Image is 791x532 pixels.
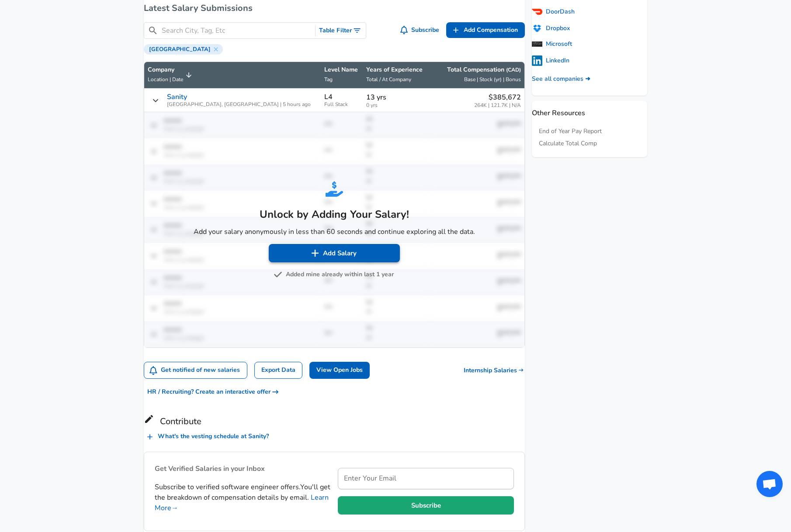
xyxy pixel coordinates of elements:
img: coaYGfn.png [532,7,542,17]
h5: Unlock by Adding Your Salary! [194,207,475,221]
a: View Open Jobs [309,362,370,379]
span: Full Stack [324,102,360,107]
img: HTNiPJH.png [532,41,542,47]
span: CompanyLocation | Date [148,65,194,85]
span: HR / Recruiting? Create an interactive offer [147,387,278,398]
button: Toggle Search Filters [316,23,366,39]
p: Add your salary anonymously in less than 60 seconds and continue exploring all the data. [194,227,475,237]
span: Tag [324,76,333,83]
span: Total Compensation (CAD) Base | Stock (yr) | Bonus [432,65,521,85]
span: [GEOGRAPHIC_DATA] [146,46,214,53]
img: svg+xml;base64,PHN2ZyB4bWxucz0iaHR0cDovL3d3dy53My5vcmcvMjAwMC9zdmciIGZpbGw9IiMyNjhERUMiIHZpZXdCb3... [326,180,343,198]
span: Location | Date [148,76,183,83]
p: $385,672 [474,92,521,103]
span: 0 yrs [366,103,425,108]
button: Get notified of new salaries [144,362,247,378]
p: Company [148,65,183,74]
p: Subscribe to verified offers . You'll get the breakdown of compensation details by email. [155,482,331,513]
h6: Contribute [144,414,525,429]
a: Microsoft [532,40,572,48]
div: Open chat [756,471,783,497]
span: Total / At Company [366,76,411,83]
a: LinkedIn [532,55,569,66]
a: End of Year Pay Report [539,127,602,136]
a: Add Compensation [446,22,525,38]
input: Search City, Tag, Etc [162,25,312,36]
p: Sanity [167,93,187,101]
div: [GEOGRAPHIC_DATA] [144,44,223,55]
a: Dropbox [532,24,570,33]
span: 264K | 121.7K | N/A [474,103,521,108]
p: Total Compensation [447,65,521,74]
span: Software Engineer [221,482,279,492]
button: HR / Recruiting? Create an interactive offer [144,384,282,400]
h6: Latest Salary Submissions [144,1,525,15]
span: [GEOGRAPHIC_DATA], [GEOGRAPHIC_DATA] | 5 hours ago [167,102,311,107]
button: What's the vesting schedule at Sanity? [144,429,272,445]
button: Added mine already within last 1 year [275,269,394,280]
span: Base | Stock (yr) | Bonus [464,76,521,83]
button: Subscribe [399,22,443,38]
a: DoorDash [532,7,575,17]
p: 13 yrs [366,92,425,103]
table: Salary Submissions [144,62,525,348]
img: svg+xml;base64,PHN2ZyB4bWxucz0iaHR0cDovL3d3dy53My5vcmcvMjAwMC9zdmciIGZpbGw9IiNmZmZmZmYiIHZpZXdCb3... [311,249,319,257]
p: Years of Experience [366,65,425,74]
h6: Get Verified Salaries in your Inbox [155,463,331,475]
p: Other Resources [532,101,647,118]
button: Subscribe [338,496,514,515]
a: Export Data [254,362,302,379]
img: PI4nBLw.png [532,55,542,66]
a: Internship Salaries [464,366,525,375]
img: svg+xml;base64,PHN2ZyB4bWxucz0iaHR0cDovL3d3dy53My5vcmcvMjAwMC9zdmciIGZpbGw9IiM3NTc1NzUiIHZpZXdCb3... [274,270,282,279]
p: Level Name [324,65,360,74]
a: See all companies ➜ [532,75,590,83]
span: Add Compensation [464,25,518,36]
p: L4 [324,93,333,101]
a: Calculate Total Comp [539,139,597,148]
img: sfdmdbA.png [532,24,542,32]
a: Learn More→ [155,493,329,513]
button: (CAD) [506,66,521,74]
button: Add Salary [269,244,400,262]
